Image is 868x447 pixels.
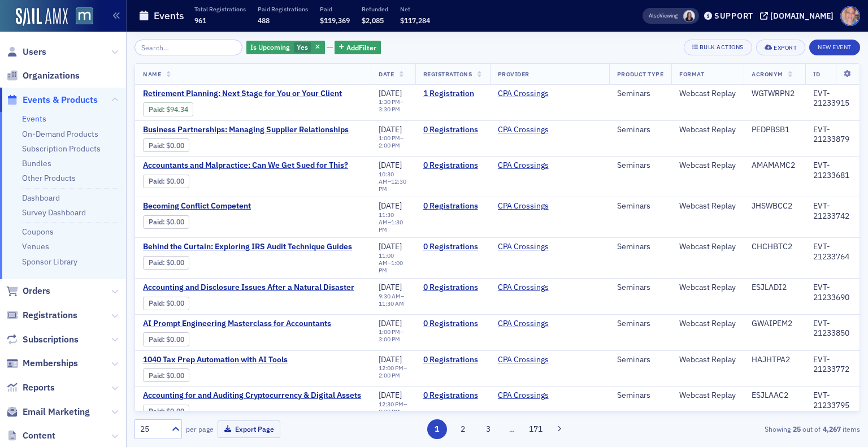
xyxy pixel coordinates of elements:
[166,258,184,267] span: $0.00
[143,70,161,78] span: Name
[498,125,569,135] span: CPA Crossings
[379,354,402,364] span: [DATE]
[379,211,394,226] time: 11:30 AM
[143,283,354,293] a: Accounting and Disclosure Issues After a Natural Disaster
[379,98,407,113] div: –
[400,5,430,13] p: Net
[143,242,352,252] a: Behind the Curtain: Exploring IRS Audit Technique Guides
[423,355,482,365] a: 0 Registrations
[683,10,695,22] span: Kelly Brown
[149,407,166,415] span: :
[400,16,430,25] span: $117,284
[752,125,797,135] div: PEDPBSB1
[427,419,447,439] button: 1
[379,401,407,415] div: –
[379,241,402,251] span: [DATE]
[752,89,797,99] div: WGTWRPN2
[498,355,549,365] a: CPA Crossings
[149,335,163,344] a: Paid
[379,364,403,372] time: 12:00 PM
[379,328,400,336] time: 1:00 PM
[617,283,663,293] div: Seminars
[813,355,852,375] div: EVT-21233772
[143,332,189,346] div: Paid: 0 - $0
[149,218,166,226] span: :
[379,292,401,300] time: 9:30 AM
[379,124,402,134] span: [DATE]
[498,390,569,401] span: CPA Crossings
[379,88,402,98] span: [DATE]
[617,390,663,401] div: Seminars
[346,42,376,53] span: Add Filter
[379,141,400,149] time: 2:00 PM
[379,105,400,113] time: 3:30 PM
[813,160,852,180] div: EVT-21233681
[379,400,403,408] time: 12:30 PM
[166,141,184,150] span: $0.00
[149,177,166,185] span: :
[752,70,783,78] span: Acronym
[16,8,68,26] img: SailAMX
[6,406,90,418] a: Email Marketing
[752,160,797,171] div: AMAMAMC2
[498,242,569,252] span: CPA Crossings
[752,283,797,293] div: ESJLADI2
[813,125,852,145] div: EVT-21233879
[679,242,736,252] div: Webcast Replay
[379,328,407,343] div: –
[362,5,388,13] p: Refunded
[22,129,98,139] a: On-Demand Products
[756,40,805,55] button: Export
[379,318,402,328] span: [DATE]
[22,257,77,267] a: Sponsor Library
[809,40,860,55] button: New Event
[379,293,407,307] div: –
[379,282,402,292] span: [DATE]
[453,419,472,439] button: 2
[700,44,744,50] div: Bulk Actions
[379,160,402,170] span: [DATE]
[166,177,184,185] span: $0.00
[791,424,802,434] strong: 25
[186,424,214,434] label: per page
[423,70,472,78] span: Registrations
[149,258,163,267] a: Paid
[679,283,736,293] div: Webcast Replay
[143,215,189,229] div: Paid: 0 - $0
[6,94,98,106] a: Events & Products
[143,319,333,329] span: AI Prompt Engineering Masterclass for Accountants
[149,105,163,114] a: Paid
[335,41,381,55] button: AddFilter
[379,300,404,307] time: 11:30 AM
[22,158,51,168] a: Bundles
[423,319,482,329] a: 0 Registrations
[813,283,852,302] div: EVT-21233690
[752,355,797,365] div: HAJHTPA2
[149,371,166,380] span: :
[149,141,166,150] span: :
[250,42,290,51] span: Is Upcoming
[218,420,280,438] button: Export Page
[166,218,184,226] span: $0.00
[679,390,736,401] div: Webcast Replay
[626,424,860,434] div: Showing out of items
[143,89,342,99] a: Retirement Planning: Next Stage for You or Your Client
[143,160,348,171] a: Accountants and Malpractice: Can We Get Sued for This?
[149,177,163,185] a: Paid
[770,11,834,21] div: [DOMAIN_NAME]
[379,218,403,233] time: 1:30 PM
[423,89,482,99] a: 1 Registration
[498,160,549,171] a: CPA Crossings
[23,94,98,106] span: Events & Products
[143,125,349,135] a: Business Partnerships: Managing Supplier Relationships
[22,144,101,154] a: Subscription Products
[23,381,55,394] span: Reports
[498,283,549,293] a: CPA Crossings
[379,252,407,274] div: –
[379,211,407,233] div: –
[143,390,361,401] a: Accounting for and Auditing Cryptocurrency & Digital Assets
[679,70,704,78] span: Format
